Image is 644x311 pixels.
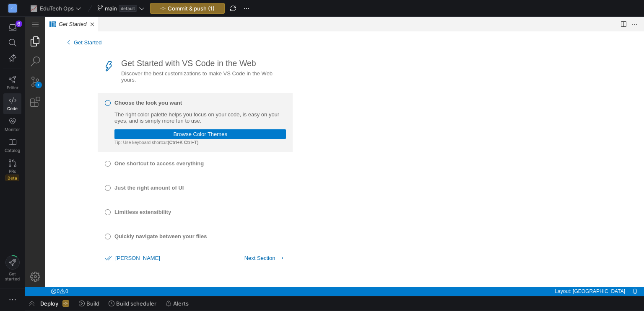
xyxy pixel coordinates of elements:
h3: Limitless extensibility [89,192,261,198]
div: Notifications [603,270,616,279]
span: PRs [9,169,16,174]
span: Get Started [49,23,76,29]
a: Code [3,93,21,114]
span: default [119,5,137,12]
span: Beta [5,175,19,181]
button: Build scheduler [105,296,160,311]
div: Overview of how to get up to speed with your editor. [20,15,619,270]
button: One shortcut to access everything [73,137,267,159]
a: More Actions... [605,3,614,12]
button: Get Started [41,21,77,30]
a: Get Started [34,4,61,10]
h3: Choose the look you want [89,83,261,89]
span: Editor [7,85,18,90]
button: Quickly navigate between your files [73,210,267,232]
button: [PERSON_NAME] [80,238,135,245]
span: The right color palette helps you focus on your code, is easy on your eyes, and is simply more fu... [89,95,254,107]
span: Get started [5,271,20,281]
div: 1 [10,65,17,72]
button: Choose the look you wantThe right color palette helps you focus on your code, is easy on your eye... [73,76,267,135]
span: Browse Color Themes [148,114,202,121]
a: PRsBeta [3,156,21,185]
div: No Problems [22,270,46,279]
span: Monitor [5,127,20,132]
span: Build scheduler [116,300,156,307]
div: Layout: US [526,270,603,279]
button: maindefault [95,3,147,14]
span: Tip: Use keyboard shortcut [89,123,173,128]
span: Catalog [5,148,20,153]
button: Next Section [219,238,260,245]
a: Catalog [3,135,21,156]
a: Monitor [3,114,21,135]
div: C [8,4,17,13]
span: (Ctrl+K Ctrl+T) [143,123,173,128]
a: C [3,1,21,15]
span: Deploy [40,300,58,307]
button: Build [75,296,103,311]
div: Discover the best customizations to make VS Code in the Web yours. [96,54,261,66]
button: Limitless extensibility [73,185,267,208]
div: 6 [16,21,22,27]
h3: Just the right amount of UI [89,168,261,174]
button: Commit & push (1) [150,3,225,14]
a: Layout: US [527,270,602,279]
a: Browse Color Themes [89,113,261,122]
button: Getstarted [3,252,21,285]
span: Code [7,106,18,111]
a: Editor [3,72,21,93]
h3: Quickly navigate between your files [89,216,261,223]
button: 6 [3,20,21,35]
a: Close (Ctrl+F4) [63,3,71,12]
button: Just the right amount of UI [73,161,267,184]
h2: Get Started with VS Code in the Web [96,41,261,52]
button: Alerts [162,296,192,311]
a: Notifications [605,270,615,279]
button: 📈EduTech Ops [29,3,83,14]
span: Alerts [173,300,189,307]
span: Build [86,300,99,307]
span: 📈 [31,5,36,11]
h3: One shortcut to access everything [89,144,261,150]
span: main [105,5,117,12]
ul: Tab actions [61,3,73,12]
span: Commit & push (1) [168,5,215,12]
span: EduTech Ops [40,5,74,12]
a: No Problems [23,270,45,279]
a: Split Editor Right (Ctrl+\) [Alt] Split Editor Down [594,3,603,12]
